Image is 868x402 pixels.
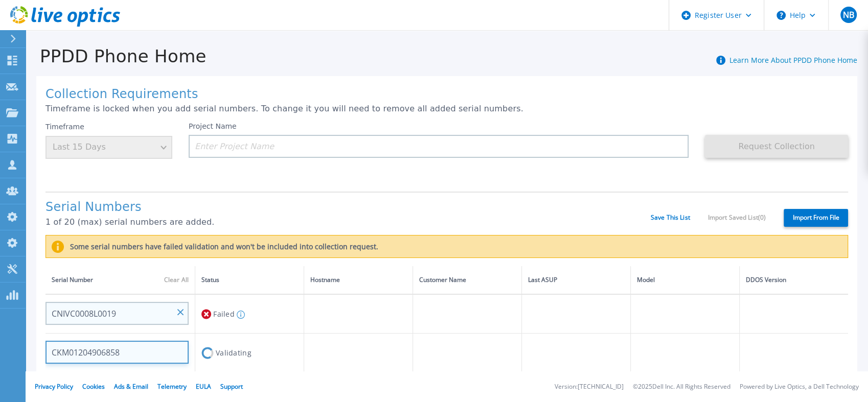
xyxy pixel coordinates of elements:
div: Failed [201,304,298,323]
p: Timeframe is locked when you add serial numbers. To change it you will need to remove all added s... [45,104,848,113]
th: Status [195,266,304,294]
div: Validating [201,343,298,362]
th: Hostname [304,266,413,294]
li: © 2025 Dell Inc. All Rights Reserved [633,384,730,390]
th: Model [630,266,739,294]
h1: PPDD Phone Home [26,46,207,66]
input: Enter Serial Number [45,341,189,364]
p: 1 of 20 (max) serial numbers are added. [45,218,651,227]
th: Last ASUP [521,266,630,294]
input: Enter Serial Number [45,302,189,325]
h1: Serial Numbers [45,200,651,215]
h1: Collection Requirements [45,87,848,102]
th: Customer Name [413,266,521,294]
input: Enter Project Name [189,135,689,158]
a: Ads & Email [114,382,148,391]
label: Import From File [784,209,848,227]
a: EULA [196,382,211,391]
a: Privacy Policy [35,382,73,391]
label: Timeframe [45,123,84,131]
a: Cookies [82,382,105,391]
a: Learn More About PPDD Phone Home [729,55,857,65]
a: Support [220,382,243,391]
th: DDOS Version [739,266,848,294]
span: NB [842,11,854,19]
label: Some serial numbers have failed validation and won't be included into collection request. [64,243,378,251]
a: Save This List [651,214,690,221]
li: Version: [TECHNICAL_ID] [555,384,624,390]
li: Powered by Live Optics, a Dell Technology [740,384,859,390]
div: Serial Number [52,274,189,286]
a: Telemetry [157,382,187,391]
button: Request Collection [705,135,848,158]
label: Project Name [189,123,237,130]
